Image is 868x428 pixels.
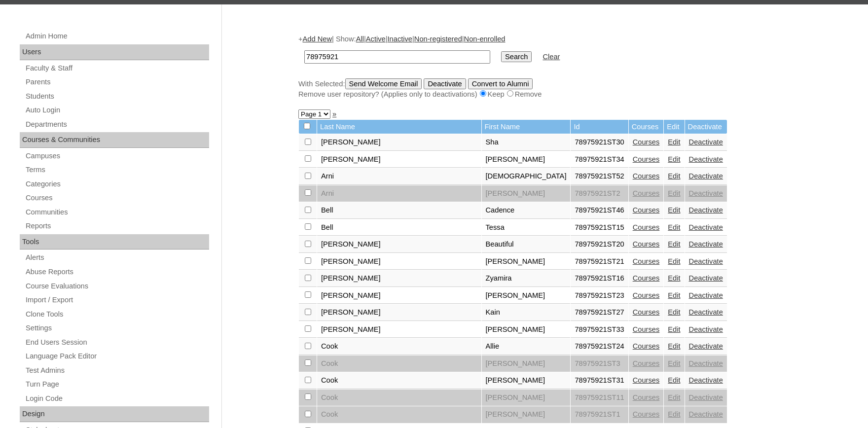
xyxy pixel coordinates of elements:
[633,291,660,299] a: Courses
[633,240,660,248] a: Courses
[303,35,332,43] a: Add New
[668,308,680,316] a: Edit
[633,155,660,163] a: Courses
[20,44,209,60] div: Users
[689,325,723,333] a: Deactivate
[633,342,660,350] a: Courses
[571,270,628,287] td: 78975921ST16
[25,30,209,42] a: Admin Home
[689,274,723,282] a: Deactivate
[689,138,723,146] a: Deactivate
[668,291,680,299] a: Edit
[668,206,680,214] a: Edit
[633,223,660,231] a: Courses
[633,308,660,316] a: Courses
[304,50,490,64] input: Search
[571,372,628,389] td: 78975921ST31
[20,234,209,250] div: Tools
[482,134,571,151] td: Sha
[317,304,481,321] td: [PERSON_NAME]
[20,406,209,422] div: Design
[629,120,664,134] td: Courses
[482,304,571,321] td: Kain
[317,321,481,338] td: [PERSON_NAME]
[482,120,571,134] td: First Name
[482,390,571,406] td: [PERSON_NAME]
[25,164,209,176] a: Terms
[668,274,680,282] a: Edit
[633,257,660,265] a: Courses
[668,223,680,231] a: Edit
[571,321,628,338] td: 78975921ST33
[689,291,723,299] a: Deactivate
[20,132,209,148] div: Courses & Communities
[25,378,209,391] a: Turn Page
[482,253,571,270] td: [PERSON_NAME]
[571,134,628,151] td: 78975921ST30
[668,325,680,333] a: Edit
[668,410,680,418] a: Edit
[25,150,209,162] a: Campuses
[571,202,628,219] td: 78975921ST46
[317,390,481,406] td: Cook
[668,172,680,180] a: Edit
[25,62,209,74] a: Faculty & Staff
[668,257,680,265] a: Edit
[689,257,723,265] a: Deactivate
[366,35,386,43] a: Active
[571,185,628,202] td: 78975921ST2
[25,90,209,103] a: Students
[571,406,628,423] td: 78975921ST1
[685,120,727,134] td: Deactivate
[482,151,571,168] td: [PERSON_NAME]
[689,206,723,214] a: Deactivate
[633,189,660,197] a: Courses
[668,393,680,401] a: Edit
[482,168,571,185] td: [DEMOGRAPHIC_DATA]
[468,78,533,89] input: Convert to Alumni
[482,356,571,372] td: [PERSON_NAME]
[633,410,660,418] a: Courses
[356,35,364,43] a: All
[482,372,571,389] td: [PERSON_NAME]
[317,287,481,304] td: [PERSON_NAME]
[571,253,628,270] td: 78975921ST21
[633,359,660,367] a: Courses
[689,359,723,367] a: Deactivate
[542,53,560,61] a: Clear
[317,120,481,134] td: Last Name
[317,185,481,202] td: Arni
[571,390,628,406] td: 78975921ST11
[633,274,660,282] a: Courses
[25,350,209,362] a: Language Pack Editor
[482,236,571,253] td: Beautiful
[25,392,209,405] a: Login Code
[633,325,660,333] a: Courses
[482,338,571,355] td: Allie
[25,118,209,131] a: Departments
[25,322,209,334] a: Settings
[689,172,723,180] a: Deactivate
[298,78,787,100] div: With Selected:
[664,120,684,134] td: Edit
[317,338,481,355] td: Cook
[501,51,532,62] input: Search
[689,308,723,316] a: Deactivate
[689,189,723,197] a: Deactivate
[25,192,209,204] a: Courses
[571,356,628,372] td: 78975921ST3
[332,110,336,118] a: »
[298,34,787,99] div: + | Show: | | | |
[482,270,571,287] td: Zyamira
[668,240,680,248] a: Edit
[668,155,680,163] a: Edit
[668,376,680,384] a: Edit
[689,410,723,418] a: Deactivate
[317,151,481,168] td: [PERSON_NAME]
[633,376,660,384] a: Courses
[571,338,628,355] td: 78975921ST24
[689,223,723,231] a: Deactivate
[317,202,481,219] td: Bell
[633,206,660,214] a: Courses
[633,138,660,146] a: Courses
